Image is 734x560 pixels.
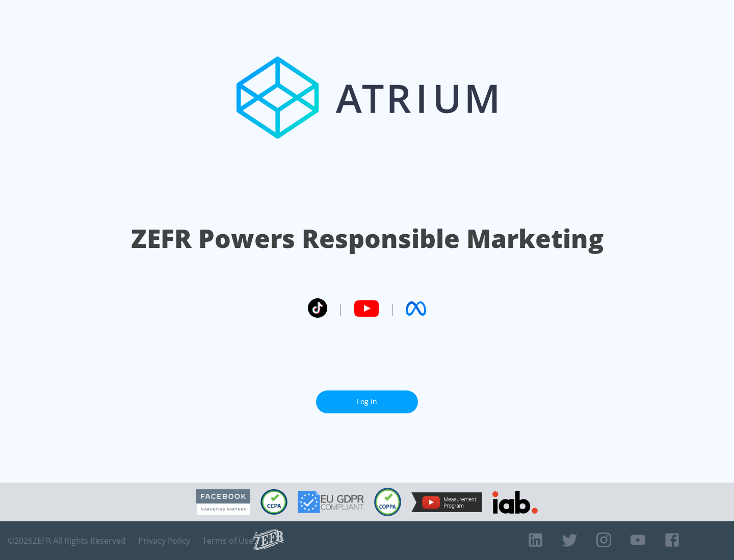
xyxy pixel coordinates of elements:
a: Privacy Policy [138,536,190,546]
span: | [389,301,396,316]
img: Facebook Marketing Partner [196,489,250,515]
img: COPPA Compliant [374,488,401,516]
h1: ZEFR Powers Responsible Marketing [131,221,604,256]
img: YouTube Measurement Program [411,492,482,512]
img: GDPR Compliant [298,491,364,513]
img: CCPA Compliant [260,489,287,515]
span: | [337,301,344,316]
a: Log In [316,390,418,413]
span: © 2025 ZEFR All Rights Reserved [8,536,126,546]
a: Terms of Use [202,536,253,546]
img: IAB [492,491,538,514]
